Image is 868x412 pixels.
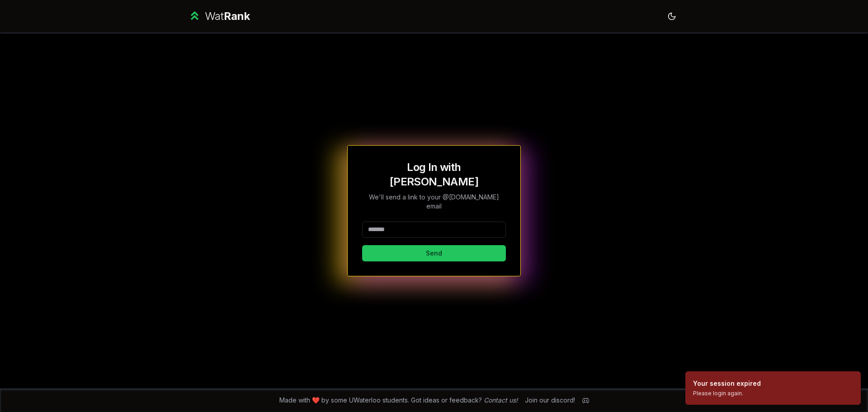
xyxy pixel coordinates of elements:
div: Your session expired [693,379,761,388]
span: Made with ❤️ by some UWaterloo students. Got ideas or feedback? [279,396,518,405]
div: Wat [205,9,250,24]
div: Join our discord! [525,396,575,405]
a: WatRank [188,9,250,24]
a: Contact us! [484,396,518,404]
span: Rank [224,9,250,23]
button: Send [362,245,506,261]
div: Please login again. [693,390,761,397]
h1: Log In with [PERSON_NAME] [362,160,506,189]
p: We'll send a link to your @[DOMAIN_NAME] email [362,193,506,211]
